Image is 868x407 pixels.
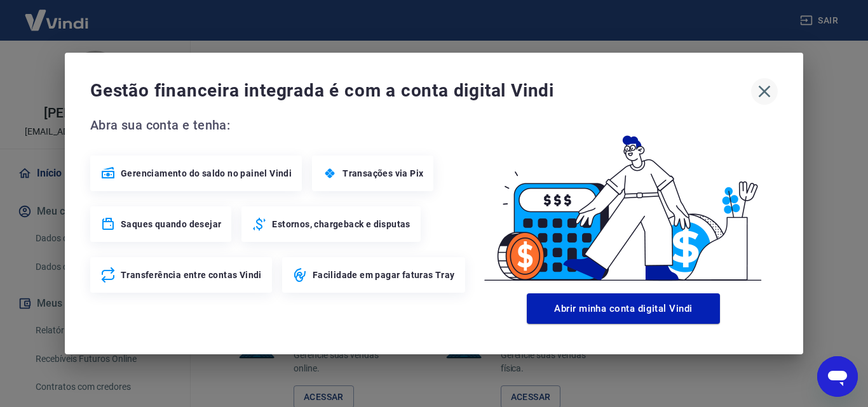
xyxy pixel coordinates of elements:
span: Transações via Pix [342,167,423,180]
img: Good Billing [469,115,778,288]
span: Facilidade em pagar faturas Tray [313,269,455,281]
span: Abra sua conta e tenha: [90,115,469,135]
span: Gerenciamento do saldo no painel Vindi [121,167,292,180]
span: Saques quando desejar [121,218,221,230]
span: Estornos, chargeback e disputas [272,218,410,230]
iframe: Botão para abrir a janela de mensagens [817,356,858,397]
span: Gestão financeira integrada é com a conta digital Vindi [90,78,751,103]
button: Abrir minha conta digital Vindi [527,293,720,324]
span: Transferência entre contas Vindi [121,269,262,281]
